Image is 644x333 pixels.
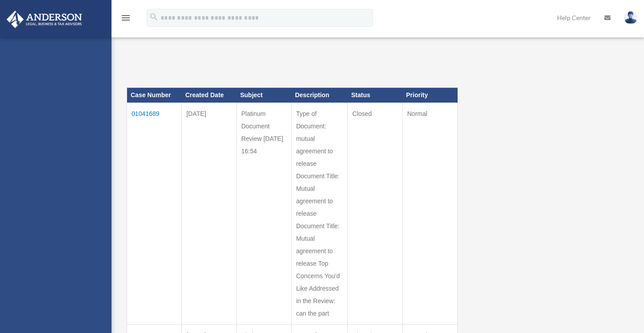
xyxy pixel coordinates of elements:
img: Anderson Advisors Platinum Portal [4,11,85,28]
td: Closed [348,103,403,325]
td: Type of Document: mutual agreement to release Document Title: Mutual agreement to release Documen... [291,103,347,325]
th: Created Date [182,88,236,103]
td: Normal [402,103,457,325]
i: menu [120,12,131,23]
th: Priority [402,88,457,103]
th: Case Number [127,88,182,103]
th: Status [348,88,403,103]
td: Platinum Document Review [DATE] 16:54 [236,103,291,325]
th: Description [291,88,347,103]
img: User Pic [624,11,637,24]
i: search [149,12,159,22]
td: 01041689 [127,103,182,325]
th: Subject [236,88,291,103]
td: [DATE] [182,103,236,325]
a: menu [120,16,131,23]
